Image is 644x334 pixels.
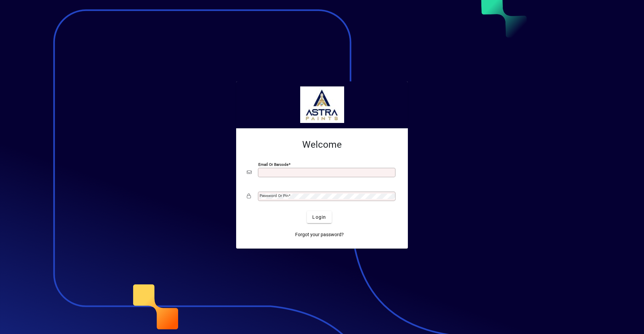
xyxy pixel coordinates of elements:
[247,139,397,150] h2: Welcome
[312,214,326,221] span: Login
[307,211,331,223] button: Login
[258,162,288,167] mat-label: Email or Barcode
[292,228,346,241] a: Forgot your password?
[295,231,344,238] span: Forgot your password?
[260,193,288,198] mat-label: Password or Pin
